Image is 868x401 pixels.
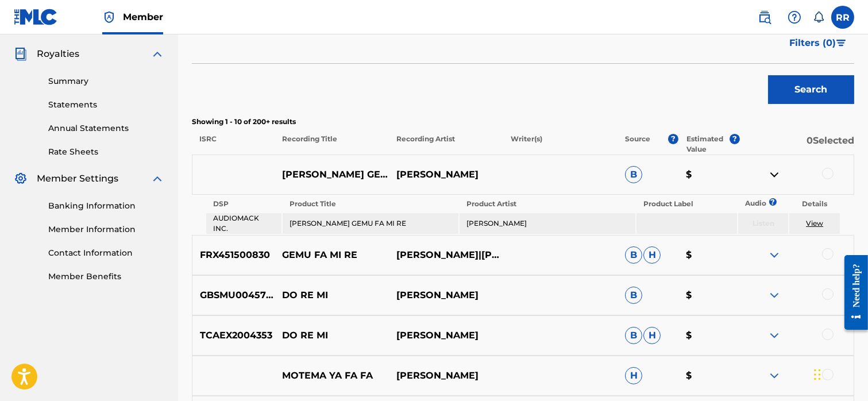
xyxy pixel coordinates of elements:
a: Member Information [48,223,164,236]
p: $ [678,248,739,262]
span: Filters ( 0 ) [789,36,836,50]
p: GEMU FA MI RE [275,248,389,262]
p: GBSMU0045792 [192,288,275,302]
p: Writer(s) [503,134,618,155]
div: Notifications [813,11,824,23]
img: search [758,10,771,24]
p: FRX451500830 [192,248,275,262]
img: expand [767,288,781,302]
p: Estimated Value [686,134,730,155]
p: $ [678,369,739,383]
div: Help [783,6,806,29]
p: Audio [738,198,752,209]
a: Annual Statements [48,122,164,134]
img: expand [767,329,781,342]
div: User Menu [831,6,854,29]
p: Recording Title [274,134,388,155]
iframe: Chat Widget [811,346,868,401]
a: Banking Information [48,200,164,212]
a: View [806,219,823,228]
p: MOTEMA YA FA FA [275,369,389,383]
th: Product Artist [460,196,635,212]
span: B [625,166,642,183]
a: Summary [48,75,164,87]
a: Statements [48,99,164,111]
span: Member [123,10,163,24]
button: Search [768,75,854,104]
a: Rate Sheets [48,146,164,158]
div: Drag [814,357,821,392]
span: H [643,246,661,264]
p: ISRC [192,134,274,155]
p: Showing 1 - 10 of 200+ results [192,117,854,127]
img: help [788,10,801,24]
button: Filters (0) [782,29,854,57]
span: ? [730,134,740,144]
td: [PERSON_NAME] GEMU FA MI RE [283,213,458,234]
img: contract [767,168,781,182]
td: [PERSON_NAME] [460,213,635,234]
img: expand [767,369,781,383]
p: TCAEX2004353 [192,329,275,342]
th: DSP [206,196,281,212]
img: MLC Logo [14,9,58,25]
span: Royalties [37,47,79,61]
img: expand [151,47,164,61]
span: ? [773,198,773,206]
img: expand [151,172,164,186]
p: $ [678,288,739,302]
p: [PERSON_NAME]|[PERSON_NAME] NADEAK|[PERSON_NAME]|[PERSON_NAME] [389,248,503,262]
img: expand [767,248,781,262]
p: $ [678,168,739,182]
img: Royalties [14,47,28,61]
p: $ [678,329,739,342]
p: [PERSON_NAME] [389,288,503,302]
p: [PERSON_NAME] GEMU FA MI RE [275,168,389,182]
img: Top Rightsholder [102,10,116,24]
iframe: Resource Center [836,246,868,339]
span: Member Settings [37,172,118,186]
span: B [625,327,642,344]
p: Recording Artist [389,134,503,155]
p: DO RE MI [275,288,389,302]
span: H [643,327,661,344]
span: ? [668,134,678,144]
a: Public Search [753,6,776,29]
a: Contact Information [48,247,164,259]
span: H [625,367,642,384]
a: Member Benefits [48,271,164,283]
p: Listen [738,218,788,229]
span: B [625,287,642,304]
p: 0 Selected [740,134,854,155]
th: Details [789,196,839,212]
span: B [625,246,642,264]
p: Source [626,134,651,155]
p: [PERSON_NAME] [389,168,503,182]
p: [PERSON_NAME] [389,329,503,342]
p: [PERSON_NAME] [389,369,503,383]
img: filter [836,40,846,47]
td: AUDIOMACK INC. [206,213,281,234]
th: Product Title [283,196,458,212]
th: Product Label [636,196,737,212]
img: Member Settings [14,172,28,186]
p: DO RE MI [275,329,389,342]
